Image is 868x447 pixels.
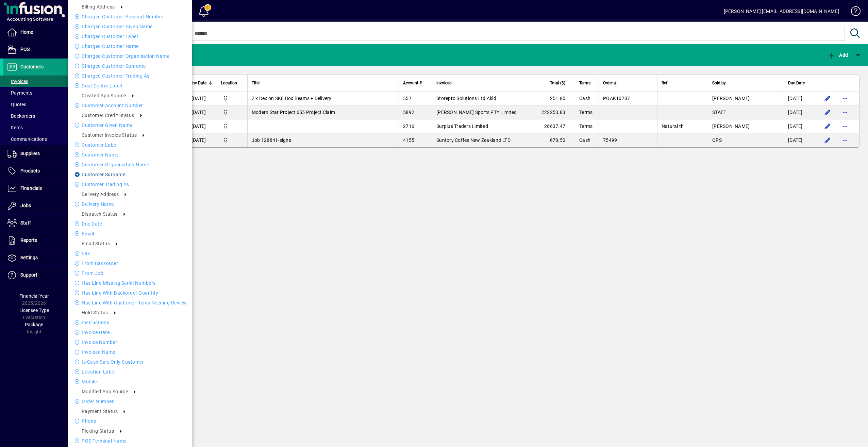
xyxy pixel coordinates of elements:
[68,249,192,258] li: Fax
[68,101,192,110] li: Customer Account number
[68,13,192,21] li: Charged Customer Account number
[68,82,192,90] li: Cost Centre Label
[68,299,192,307] li: Has Line With Customer Items Needing Review
[68,170,192,179] li: Customer Surname
[82,113,134,118] span: Customer credit status
[68,437,192,445] li: POS terminal name
[68,318,192,327] li: Instructions
[82,211,118,217] span: Dispatch Status
[82,409,118,414] span: Payment Status
[68,32,192,40] li: Charged Customer label
[68,338,192,346] li: Invoice number
[68,279,192,287] li: Has Line Missing Serial Numbers
[68,42,192,50] li: Charged Customer name
[82,192,119,197] span: Delivery address
[68,161,192,169] li: Customer Organisation name
[68,397,192,405] li: Order number
[68,180,192,188] li: Customer Trading as
[82,389,128,394] span: Modified App Source
[68,121,192,129] li: Customer Given name
[68,348,192,356] li: Invoiced Name
[68,289,192,297] li: Has Line With Backorder Quantity
[68,72,192,80] li: Charged Customer Trading as
[82,310,108,315] span: Hold Status
[68,62,192,70] li: Charged Customer Surname
[68,200,192,208] li: Delivery name
[82,132,137,138] span: Customer Invoice Status
[68,220,192,228] li: Due date
[68,368,192,376] li: Location Label
[68,378,192,386] li: Mobile
[68,230,192,238] li: Email
[68,328,192,336] li: Invoice date
[82,93,126,98] span: Created App Source
[82,4,115,10] span: Billing address
[68,417,192,425] li: Phone
[68,269,192,277] li: From Job
[68,52,192,60] li: Charged Customer Organisation name
[68,151,192,159] li: Customer name
[82,241,110,246] span: Email status
[68,358,192,366] li: Is Cash Sale Only Customer
[68,259,192,267] li: From Backorder
[68,22,192,31] li: Charged Customer Given name
[82,428,114,434] span: Picking Status
[68,141,192,149] li: Customer label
